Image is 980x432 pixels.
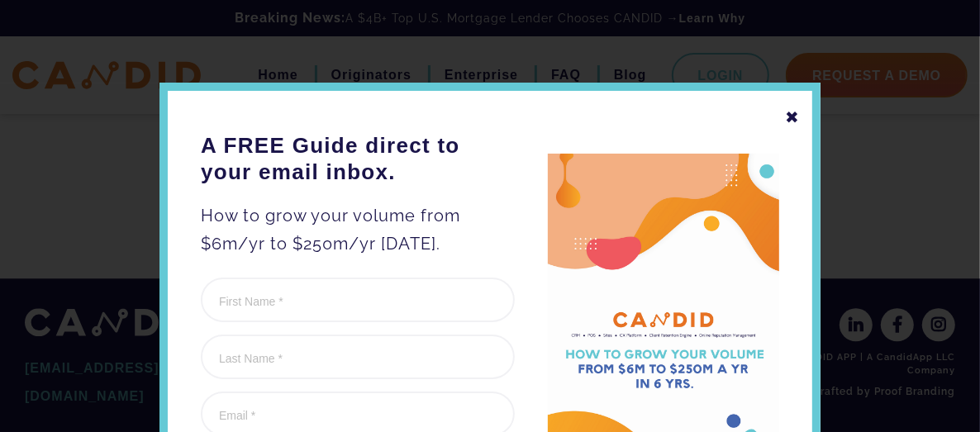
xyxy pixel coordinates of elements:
[201,278,515,322] input: First Name *
[785,103,800,131] div: ✖
[201,202,515,258] p: How to grow your volume from $6m/yr to $250m/yr [DATE].
[201,335,515,379] input: Last Name *
[201,132,515,185] h3: A FREE Guide direct to your email inbox.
